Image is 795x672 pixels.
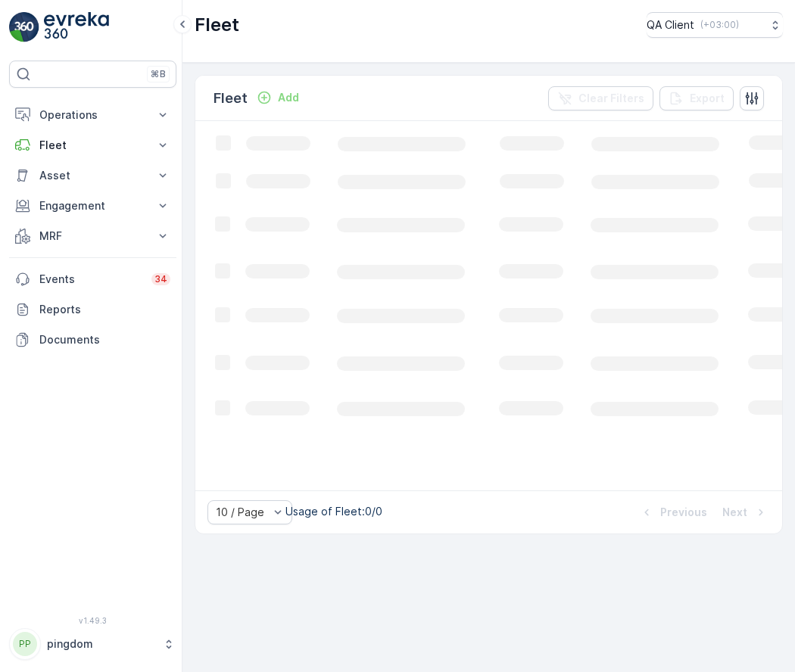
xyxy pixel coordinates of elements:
[690,91,725,106] p: Export
[548,86,653,110] button: Clear Filters
[285,504,382,519] p: Usage of Fleet : 0/0
[9,100,176,130] button: Operations
[721,503,770,521] button: Next
[9,12,39,42] img: logo
[195,13,239,37] p: Fleet
[9,325,176,355] a: Documents
[154,273,167,285] p: 34
[278,90,299,105] p: Add
[39,138,146,153] p: Fleet
[214,88,248,109] p: Fleet
[44,12,109,42] img: logo_light-DOdMpM7g.png
[700,19,739,31] p: ( +03:00 )
[9,221,176,251] button: MRF
[13,632,37,656] div: PP
[9,191,176,221] button: Engagement
[39,107,146,123] p: Operations
[647,12,783,38] button: QA Client(+03:00)
[39,168,146,183] p: Asset
[722,505,747,520] p: Next
[151,68,166,80] p: ⌘B
[9,264,176,294] a: Events34
[638,503,709,521] button: Previous
[9,160,176,191] button: Asset
[251,89,305,107] button: Add
[647,17,694,33] p: QA Client
[39,302,170,317] p: Reports
[39,229,146,244] p: MRF
[9,294,176,325] a: Reports
[9,628,176,660] button: PPpingdom
[660,505,707,520] p: Previous
[9,616,176,625] span: v 1.49.3
[39,272,142,287] p: Events
[39,198,146,213] p: Engagement
[578,91,644,106] p: Clear Filters
[9,130,176,160] button: Fleet
[39,332,170,347] p: Documents
[659,86,734,110] button: Export
[47,636,155,652] p: pingdom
